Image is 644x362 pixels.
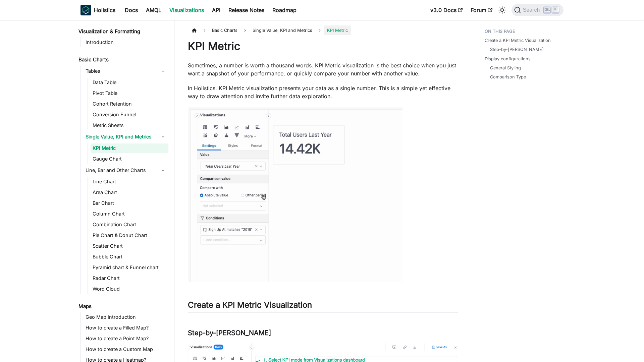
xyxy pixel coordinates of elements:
[76,302,168,311] a: Maps
[84,312,168,322] a: Geo Map Introduction
[91,99,168,109] a: Cohort Retention
[188,25,201,35] a: Home page
[552,7,559,13] kbd: K
[80,5,115,15] a: HolisticsHolistics
[91,177,168,186] a: Line Chart
[91,209,168,219] a: Column Chart
[91,284,168,294] a: Word Cloud
[74,20,174,362] nav: Docs sidebar
[91,78,168,87] a: Data Table
[224,5,268,15] a: Release Notes
[84,345,168,354] a: How to create a Custom Map
[188,25,458,35] nav: Breadcrumbs
[188,40,458,53] h1: KPI Metric
[490,65,521,71] a: General Styling
[165,5,208,15] a: Visualizations
[188,84,458,100] p: In Holistics, KPI Metric visualization presents your data as a single number. This is a simple ye...
[121,5,142,15] a: Docs
[467,5,496,15] a: Forum
[490,46,544,53] a: Step-by-[PERSON_NAME]
[188,300,458,313] h2: Create a KPI Metric Visualization
[485,56,531,62] a: Display configurations
[521,7,544,13] span: Search
[91,121,168,130] a: Metric Sheets
[490,74,526,80] a: Comparison Type
[84,323,168,333] a: How to create a Filled Map?
[208,5,224,15] a: API
[91,263,168,272] a: Pyramid chart & Funnel chart
[91,110,168,119] a: Conversion Funnel
[485,37,551,44] a: Create a KPI Metric Visualization
[84,38,168,47] a: Introduction
[84,131,168,142] a: Single Value, KPI and Metrics
[426,5,467,15] a: v3.0 Docs
[84,334,168,343] a: How to create a Point Map?
[268,5,301,15] a: Roadmap
[249,25,316,35] span: Single Value, KPI and Metrics
[91,252,168,261] a: Bubble Chart
[91,88,168,98] a: Pivot Table
[324,25,351,35] span: KPI Metric
[80,5,91,15] img: Holistics
[142,5,165,15] a: AMQL
[91,198,168,208] a: Bar Chart
[91,220,168,229] a: Combination Chart
[512,4,563,16] button: Search (Ctrl+K)
[94,6,115,14] b: Holistics
[76,27,168,36] a: Visualization & Formatting
[91,241,168,251] a: Scatter Chart
[91,188,168,197] a: Area Chart
[209,25,241,35] span: Basic Charts
[497,5,507,15] button: Switch between dark and light mode (currently light mode)
[91,274,168,283] a: Radar Chart
[84,165,168,176] a: Line, Bar and Other Charts
[188,329,458,337] h3: Step-by-[PERSON_NAME]
[188,61,458,77] p: Sometimes, a number is worth a thousand words. KPI Metric visualization is the best choice when y...
[91,231,168,240] a: Pie Chart & Donut Chart
[76,55,168,64] a: Basic Charts
[84,66,168,76] a: Tables
[91,143,168,153] a: KPI Metric
[91,154,168,164] a: Gauge Chart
